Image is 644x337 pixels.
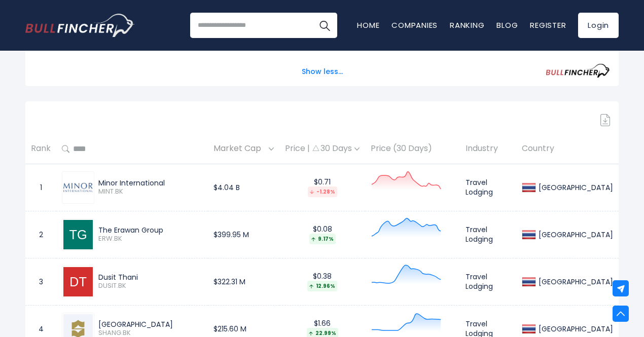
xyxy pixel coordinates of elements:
[296,63,349,80] button: Show less...
[25,14,135,37] img: Bullfincher logo
[460,211,516,258] td: Travel Lodging
[98,320,202,329] div: [GEOGRAPHIC_DATA]
[208,258,279,305] td: $322.31 M
[516,134,619,164] th: Country
[308,186,337,197] div: -1.28%
[536,183,613,192] div: [GEOGRAPHIC_DATA]
[460,134,516,164] th: Industry
[530,20,566,30] a: Register
[98,273,202,282] div: Dusit Thani
[578,13,619,38] a: Login
[496,20,518,30] a: Blog
[25,258,56,305] td: 3
[208,211,279,258] td: $399.95 M
[312,13,337,38] button: Search
[98,188,202,196] span: MINT.BK
[460,164,516,211] td: Travel Lodging
[357,20,379,30] a: Home
[98,226,202,235] div: The Erawan Group
[285,224,360,244] div: $0.08
[63,183,93,192] img: MINT.BK.png
[285,272,360,291] div: $0.38
[536,324,613,333] div: [GEOGRAPHIC_DATA]
[98,282,202,290] span: DUSIT.BK
[536,230,613,239] div: [GEOGRAPHIC_DATA]
[25,14,134,37] a: Go to homepage
[307,281,337,291] div: 12.96%
[391,20,438,30] a: Companies
[460,258,516,305] td: Travel Lodging
[25,211,56,258] td: 2
[285,177,360,197] div: $0.71
[309,234,336,244] div: 9.17%
[98,178,202,188] div: Minor International
[365,134,460,164] th: Price (30 Days)
[450,20,484,30] a: Ranking
[208,164,279,211] td: $4.04 B
[25,164,56,211] td: 1
[25,134,56,164] th: Rank
[536,277,613,286] div: [GEOGRAPHIC_DATA]
[213,141,266,157] span: Market Cap
[98,235,202,243] span: ERW.BK
[285,143,360,154] div: Price | 30 Days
